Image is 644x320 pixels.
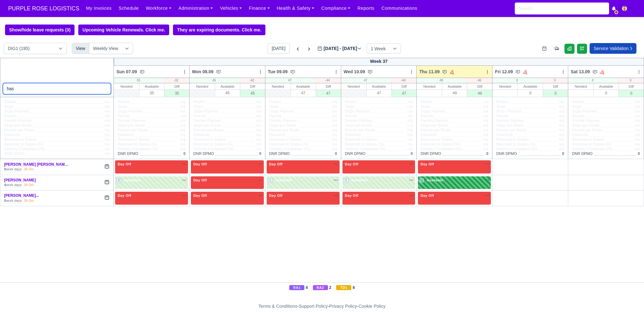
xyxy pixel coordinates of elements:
span: Parcels Planned [572,119,599,123]
span: n/a [256,142,261,146]
span: n/a [635,137,640,142]
span: Day Off [192,178,208,182]
span: Parcels Planned [4,119,31,123]
a: Workforce [142,2,175,14]
span: 0 [638,152,640,156]
span: Returned to Station [4,137,36,142]
div: Needed [417,83,442,90]
span: Parcels [572,114,585,119]
div: Diff [316,83,341,90]
span: n/a [408,119,413,123]
span: DNR DPMO [420,152,441,156]
span: Stops per Route [118,123,145,128]
span: Parcels Planned [193,119,221,123]
span: Stops Planned [269,109,294,114]
span: Stops per Route [269,123,297,128]
span: Delivered [572,133,588,137]
span: Delivery Completion (%) [4,147,45,152]
span: n/a [483,133,489,137]
span: n/a [105,114,110,118]
span: Parcels Planned [118,119,145,123]
span: Parcels Planned [269,119,297,123]
span: DNR DPMO [496,152,517,156]
span: n/a [256,100,261,104]
div: 0h 0m [24,198,34,203]
span: n/a [180,142,186,146]
span: Stops Planned [496,109,521,114]
span: n/a [332,137,337,142]
span: Parcels Planned [345,119,372,123]
div: Available [215,83,240,90]
span: n/a [635,123,640,128]
span: n/a [483,147,489,151]
div: 45 [240,90,265,97]
span: n/a [408,142,413,146]
span: Wed 10.09 [344,69,365,75]
span: Delivered [193,133,209,137]
span: n/a [180,100,186,104]
span: Returned to Station (%) [345,142,384,147]
span: DNR DPMO [193,152,214,156]
span: DNR DPMO [269,152,290,156]
span: 6 [116,178,121,183]
a: PURPLE ROSE LOGISTICS [5,3,82,15]
span: n/a [408,123,413,128]
span: n/a [105,142,110,146]
div: -42 [239,78,265,83]
div: Needed [265,83,291,90]
span: n/a [483,123,489,128]
span: n/a [105,128,110,132]
a: [PERSON_NAME] [PERSON_NAME]... [4,162,72,167]
div: Available [594,83,619,90]
span: Parcels [345,114,358,119]
span: Stops per Route [345,123,372,128]
span: Returned to Station (%) [572,142,611,147]
div: work days [4,183,22,188]
button: [DATE] [268,43,290,54]
span: Day Off [419,162,435,166]
span: Parcels [496,114,509,119]
a: Administration [175,2,216,14]
label: [DATE] - [DATE] [317,45,362,52]
span: Stops [269,104,279,109]
div: 45 [190,78,239,83]
span: n/a [105,104,110,109]
div: 0 [492,78,541,83]
div: 49 [417,78,466,83]
span: Tue 09.09 [268,69,288,75]
span: Stops per Route [496,123,524,128]
span: n/a [105,137,110,142]
span: Stops Planned [193,109,218,114]
div: 35 [139,90,164,96]
span: DNR DPMO [345,152,365,156]
span: Delivered [4,133,20,137]
span: 0 [183,152,186,156]
span: n/a [559,114,564,118]
div: 47 [367,90,391,96]
span: n/a [332,114,337,118]
span: n/a [559,128,564,132]
span: n/a [332,128,337,132]
span: Returned to Station [572,137,604,142]
span: Fri 12.09 [495,69,513,75]
span: Day Off [192,162,208,166]
span: 3 [419,178,424,183]
div: Diff [619,83,644,90]
span: n/a [483,109,489,113]
span: n/a [559,119,564,123]
span: Returned to Station (%) [496,142,536,147]
span: n/a [559,109,564,113]
span: n/a [256,147,261,151]
span: Routes [420,100,432,104]
a: Communications [378,2,421,14]
span: Parcels Planned [420,119,448,123]
span: n/a [559,137,564,142]
span: n/a [483,128,489,132]
a: Upcoming Vehicle Renewals. Click me. [78,25,169,35]
span: n/a [635,128,640,132]
div: 0 [568,78,617,83]
span: Stops [345,104,355,109]
span: Delivered [269,133,285,137]
span: 0 [259,152,261,156]
span: n/a [635,114,640,118]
